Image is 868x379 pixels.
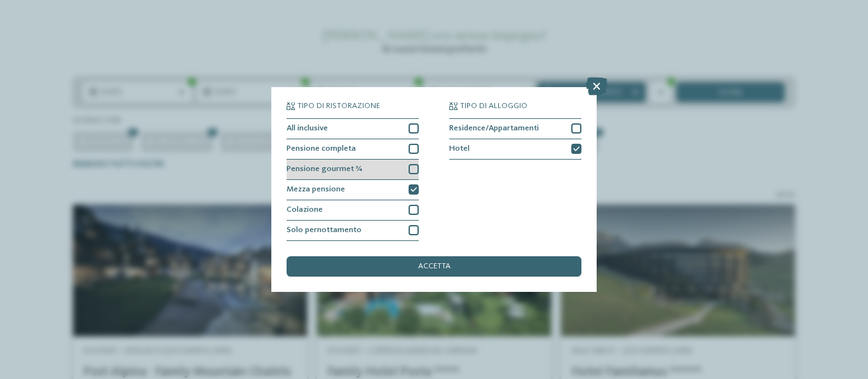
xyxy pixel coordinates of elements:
span: Tipo di alloggio [460,102,527,111]
span: Pensione gourmet ¾ [287,165,362,174]
span: Tipo di ristorazione [297,102,380,111]
span: accetta [418,263,451,271]
span: Colazione [287,206,323,214]
span: All inclusive [287,125,328,133]
span: Mezza pensione [287,186,345,194]
span: Residence/Appartamenti [449,125,539,133]
span: Hotel [449,145,470,153]
span: Pensione completa [287,145,356,153]
span: Solo pernottamento [287,226,362,235]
